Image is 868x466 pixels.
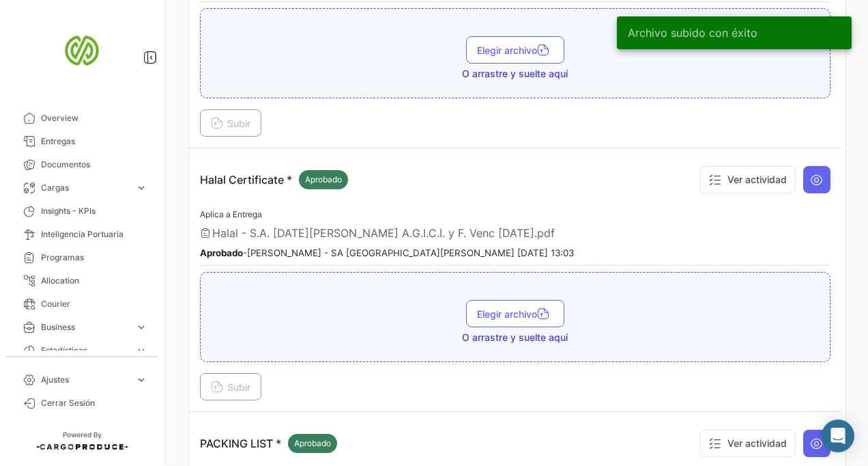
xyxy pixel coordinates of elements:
[200,109,261,137] button: Subir
[41,135,147,148] span: Entregas
[200,247,574,258] small: - [PERSON_NAME] - SA [GEOGRAPHIC_DATA][PERSON_NAME] [DATE] 13:03
[212,226,555,240] span: Halal - S.A. [DATE][PERSON_NAME] A.G.I.C.I. y F. Venc [DATE].pdf
[41,182,130,194] span: Cargas
[462,67,568,81] span: O arrastre y suelte aquí
[466,300,564,327] button: Elegir archivo
[200,434,337,453] p: PACKING LIST *
[41,251,147,264] span: Programas
[628,26,757,40] span: Archivo subido con éxito
[200,247,243,258] b: Aprobado
[41,374,130,386] span: Ajustes
[294,437,331,450] span: Aprobado
[135,182,147,194] span: expand_more
[11,130,153,153] a: Entregas
[11,200,153,223] a: Insights - KPIs
[41,112,147,124] span: Overview
[135,344,147,357] span: expand_more
[11,269,153,292] a: Allocation
[41,397,147,409] span: Cerrar Sesión
[200,373,261,400] button: Subir
[305,174,342,186] span: Aprobado
[135,374,147,386] span: expand_more
[462,331,568,344] span: O arrastre y suelte aquí
[11,153,153,176] a: Documentos
[41,228,147,241] span: Inteligencia Portuaria
[11,246,153,269] a: Programas
[11,107,153,130] a: Overview
[822,420,854,452] div: Abrir Intercom Messenger
[41,205,147,217] span: Insights - KPIs
[41,275,147,287] span: Allocation
[699,430,796,457] button: Ver actividad
[200,170,348,189] p: Halal Certificate *
[477,44,553,56] span: Elegir archivo
[211,381,250,393] span: Subir
[41,344,130,357] span: Estadísticas
[135,321,147,333] span: expand_more
[41,321,130,333] span: Business
[48,16,116,85] img: san-miguel-logo.png
[41,159,147,171] span: Documentos
[11,292,153,316] a: Courier
[211,118,250,129] span: Subir
[477,308,553,320] span: Elegir archivo
[466,36,564,64] button: Elegir archivo
[699,166,796,193] button: Ver actividad
[41,298,147,310] span: Courier
[200,209,262,219] span: Aplica a Entrega
[11,223,153,246] a: Inteligencia Portuaria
